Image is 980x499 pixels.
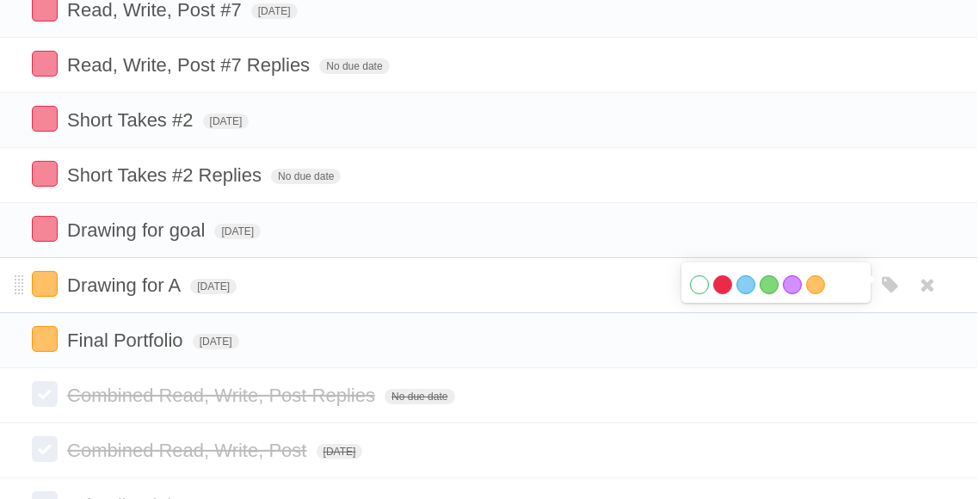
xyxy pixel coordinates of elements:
[32,381,58,407] label: Done
[760,275,779,294] label: Green
[67,385,379,406] span: Combined Read, Write, Post Replies
[385,389,454,404] span: No due date
[251,3,298,19] span: [DATE]
[713,275,732,294] label: Red
[67,330,188,351] span: Final Portfolio
[317,444,363,459] span: [DATE]
[32,216,58,242] label: Done
[67,164,266,186] span: Short Takes #2 Replies
[271,169,341,184] span: No due date
[67,219,209,241] span: Drawing for goal
[783,275,802,294] label: Purple
[32,271,58,297] label: Done
[67,274,185,296] span: Drawing for A
[214,224,261,239] span: [DATE]
[32,326,58,352] label: Done
[319,59,389,74] span: No due date
[32,161,58,187] label: Done
[193,334,239,349] span: [DATE]
[737,275,755,294] label: Blue
[806,275,825,294] label: Orange
[32,51,58,77] label: Done
[690,275,709,294] label: White
[203,114,250,129] span: [DATE]
[32,106,58,132] label: Done
[67,109,197,131] span: Short Takes #2
[190,279,237,294] span: [DATE]
[67,440,311,461] span: Combined Read, Write, Post
[32,436,58,462] label: Done
[67,54,314,76] span: Read, Write, Post #7 Replies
